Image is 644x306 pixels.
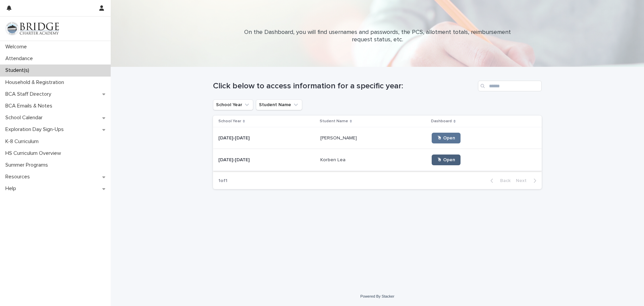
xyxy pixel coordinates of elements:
[516,178,531,183] span: Next
[3,138,44,145] p: K-8 Curriculum
[213,149,542,171] tr: [DATE]-[DATE][DATE]-[DATE] Korben LeaKorben Lea 🖱 Open
[218,156,251,163] p: [DATE]-[DATE]
[3,44,32,50] p: Welcome
[496,178,511,183] span: Back
[432,133,461,143] a: 🖱 Open
[218,134,251,141] p: [DATE]-[DATE]
[243,29,512,43] p: On the Dashboard, you will find usernames and passwords, the PCS, allotment totals, reimbursement...
[485,178,513,184] button: Back
[360,294,394,298] a: Powered By Stacker
[3,79,69,86] p: Household & Registration
[3,126,69,133] p: Exploration Day Sign-Ups
[437,136,455,140] span: 🖱 Open
[478,81,542,91] input: Search
[5,22,59,35] img: V1C1m3IdTEidaUdm9Hs0
[431,118,452,125] p: Dashboard
[3,185,21,192] p: Help
[218,118,241,125] p: School Year
[213,81,475,91] h1: Click below to access information for a specific year:
[437,158,455,162] span: 🖱 Open
[3,174,35,180] p: Resources
[3,162,53,168] p: Summer Programs
[213,173,233,189] p: 1 of 1
[3,91,57,97] p: BCA Staff Directory
[3,55,38,62] p: Attendance
[320,134,358,141] p: [PERSON_NAME]
[3,67,35,74] p: Student(s)
[213,99,253,110] button: School Year
[320,156,347,163] p: Korben Lea
[3,115,48,121] p: School Calendar
[320,118,348,125] p: Student Name
[432,155,461,165] a: 🖱 Open
[213,127,542,149] tr: [DATE]-[DATE][DATE]-[DATE] [PERSON_NAME][PERSON_NAME] 🖱 Open
[513,178,542,184] button: Next
[256,99,302,110] button: Student Name
[3,103,58,109] p: BCA Emails & Notes
[3,150,66,157] p: HS Curriculum Overview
